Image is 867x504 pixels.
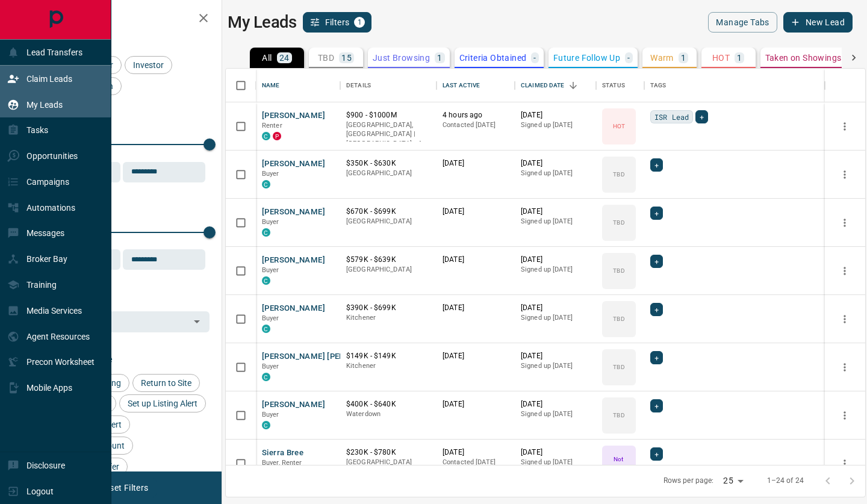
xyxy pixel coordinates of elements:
[644,69,825,102] div: Tags
[346,409,430,419] p: Waterdown
[92,478,156,498] button: Reset Filters
[443,447,509,458] p: [DATE]
[262,170,279,178] span: Buyer
[262,54,272,62] p: All
[681,54,686,62] p: 1
[836,455,854,473] button: more
[262,276,270,285] div: condos.ca
[712,54,730,62] p: HOT
[262,110,325,122] button: [PERSON_NAME]
[346,255,430,265] p: $579K - $639K
[654,207,659,219] span: +
[373,54,430,62] p: Just Browsing
[650,54,674,62] p: Warm
[836,262,854,280] button: more
[700,111,704,123] span: +
[603,455,635,473] p: Not Responsive
[650,351,663,364] div: +
[521,265,590,275] p: Signed up [DATE]
[613,170,624,179] p: TBD
[767,476,804,486] p: 1–24 of 24
[521,255,590,265] p: [DATE]
[521,207,590,217] p: [DATE]
[129,60,168,70] span: Investor
[340,69,437,102] div: Details
[521,351,590,361] p: [DATE]
[262,325,270,333] div: condos.ca
[654,255,659,267] span: +
[132,374,200,392] div: Return to Site
[613,122,625,131] p: HOT
[346,158,430,169] p: $350K - $630K
[521,158,590,169] p: [DATE]
[341,54,352,62] p: 15
[654,303,659,316] span: +
[346,120,430,149] p: Mississauga
[262,303,325,314] button: [PERSON_NAME]
[602,69,625,102] div: Status
[279,54,290,62] p: 24
[521,217,590,226] p: Signed up [DATE]
[437,54,442,62] p: 1
[262,132,270,140] div: condos.ca
[836,406,854,425] button: more
[262,69,280,102] div: Name
[443,303,509,313] p: [DATE]
[650,69,667,102] div: Tags
[273,132,281,140] div: property.ca
[765,54,842,62] p: Taken on Showings
[39,12,210,26] h2: Filters
[650,447,663,461] div: +
[650,303,663,316] div: +
[437,69,515,102] div: Last Active
[346,313,430,323] p: Kitchener
[654,352,659,364] span: +
[836,117,854,135] button: more
[836,214,854,232] button: more
[443,158,509,169] p: [DATE]
[228,13,297,32] h1: My Leads
[125,56,172,74] div: Investor
[515,69,596,102] div: Claimed Date
[521,69,565,102] div: Claimed Date
[262,459,302,467] span: Buyer, Renter
[650,158,663,172] div: +
[262,411,279,418] span: Buyer
[443,120,509,130] p: Contacted [DATE]
[262,218,279,226] span: Buyer
[346,361,430,371] p: Kitchener
[303,12,372,33] button: Filters1
[443,458,509,467] p: Contacted [DATE]
[613,411,624,420] p: TBD
[533,54,536,62] p: -
[346,351,430,361] p: $149K - $149K
[654,400,659,412] span: +
[613,362,624,372] p: TBD
[346,265,430,275] p: [GEOGRAPHIC_DATA]
[262,207,325,218] button: [PERSON_NAME]
[521,399,590,409] p: [DATE]
[443,399,509,409] p: [DATE]
[262,447,303,459] button: Sierra Bree
[613,314,624,323] p: TBD
[262,122,282,129] span: Renter
[262,158,325,170] button: [PERSON_NAME]
[521,303,590,313] p: [DATE]
[650,399,663,412] div: +
[654,111,689,123] span: ISR Lead
[627,54,630,62] p: -
[119,394,206,412] div: Set up Listing Alert
[443,351,509,361] p: [DATE]
[346,217,430,226] p: [GEOGRAPHIC_DATA]
[613,266,624,275] p: TBD
[318,54,334,62] p: TBD
[188,313,205,330] button: Open
[650,207,663,220] div: +
[459,54,527,62] p: Criteria Obtained
[836,310,854,328] button: more
[443,255,509,265] p: [DATE]
[443,69,480,102] div: Last Active
[346,169,430,178] p: [GEOGRAPHIC_DATA]
[346,207,430,217] p: $670K - $699K
[262,180,270,188] div: condos.ca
